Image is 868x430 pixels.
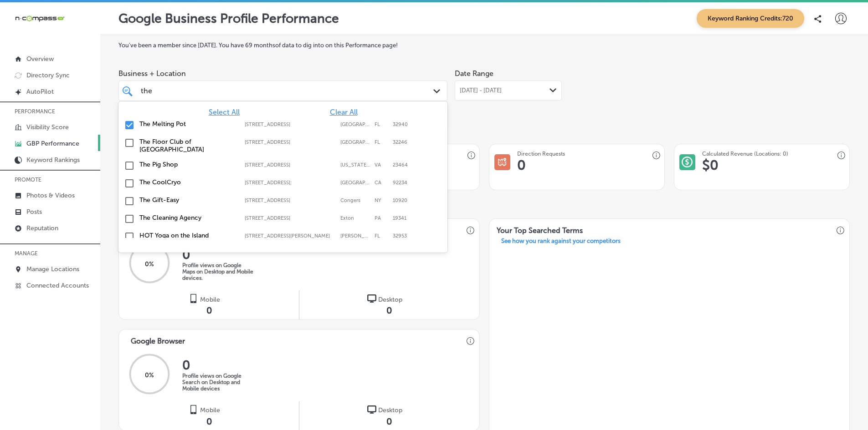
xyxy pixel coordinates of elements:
[702,157,719,173] h1: $ 0
[375,180,388,186] label: CA
[386,416,392,427] span: 0
[189,294,198,303] img: logo
[393,162,408,168] label: 23464
[393,233,407,239] label: 32953
[378,406,402,414] span: Desktop
[26,282,89,289] p: Connected Accounts
[245,139,336,145] label: 11840 Beach Blvd #7
[460,87,502,94] span: [DATE] - [DATE]
[245,197,336,203] label: 229 Route 303 Suite 107
[375,162,388,168] label: VA
[517,151,565,157] h3: Direction Requests
[139,196,236,204] label: The Gift-Easy
[494,238,628,247] a: See how you rank against your competitors
[15,14,65,23] img: 660ab0bf-5cc7-4cb8-ba1c-48b5ae0f18e60NCTV_CLogo_TV_Black_-500x88.png
[182,247,255,262] h2: 0
[697,9,804,28] span: Keyword Ranking Credits: 720
[375,233,388,239] label: FL
[26,71,70,79] p: Directory Sync
[375,139,388,145] label: FL
[182,358,255,373] h2: 0
[340,162,370,168] label: VIRGINIA BEACH
[118,42,850,49] label: You've been a member since [DATE] . You have 69 months of data to dig into on this Performance page!
[375,197,388,203] label: NY
[139,232,236,239] label: HOT Yoga on the Island
[139,161,236,168] label: The Pig Shop
[182,373,255,392] p: Profile views on Google Search on Desktop and Mobile devices
[393,121,408,127] label: 32940
[340,121,370,127] label: Melbourne
[26,123,69,131] p: Visibility Score
[182,262,255,281] p: Profile views on Google Maps on Desktop and Mobile devices.
[393,197,407,203] label: 10920
[702,151,788,157] h3: Calculated Revenue (Locations: 0)
[209,108,240,116] span: Select All
[245,180,336,186] label: 67555 E Palm Canyon Dr Suite E103;
[26,140,79,147] p: GBP Performance
[393,215,406,221] label: 19341
[455,69,493,78] label: Date Range
[367,294,376,303] img: logo
[378,296,402,304] span: Desktop
[189,405,198,414] img: logo
[139,178,236,186] label: The CoolCryo
[206,416,212,427] span: 0
[139,214,236,222] label: The Cleaning Agency
[245,215,336,221] label: 35 E Uwchlan Ave Suite 322
[245,162,336,168] label: 6637 INDIAN RIVER RD
[26,88,54,96] p: AutoPilot
[123,329,192,348] h3: Google Browser
[340,197,370,203] label: Congers
[26,192,75,199] p: Photos & Videos
[118,69,447,78] span: Business + Location
[386,305,392,316] span: 0
[375,121,388,127] label: FL
[145,260,154,268] span: 0 %
[200,296,220,304] span: Mobile
[200,406,220,414] span: Mobile
[26,224,58,232] p: Reputation
[393,139,407,145] label: 32246
[26,55,54,63] p: Overview
[340,215,370,221] label: Exton
[393,180,407,186] label: 92234
[26,265,79,273] p: Manage Locations
[245,233,336,239] label: 87 E Merritt Ave
[367,405,376,414] img: logo
[118,11,339,26] p: Google Business Profile Performance
[340,180,370,186] label: Cathedral City
[375,215,388,221] label: PA
[26,208,42,216] p: Posts
[26,156,80,164] p: Keyword Rankings
[340,139,370,145] label: Jacksonville
[139,120,236,128] label: The Melting Pot
[245,121,336,127] label: 2230 Town Center Ave; Ste 101
[145,371,154,379] span: 0 %
[517,157,526,173] h1: 0
[206,305,212,316] span: 0
[139,138,236,153] label: The Floor Club of Jacksonville
[330,108,358,116] span: Clear All
[489,219,590,238] h3: Your Top Searched Terms
[340,233,370,239] label: Merritt Island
